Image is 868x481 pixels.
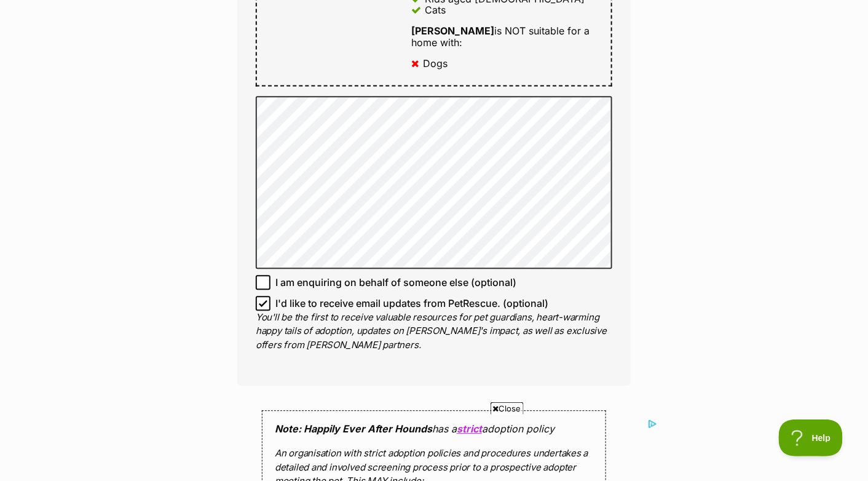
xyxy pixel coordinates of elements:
[256,311,612,352] p: You'll be the first to receive valuable resources for pet guardians, heart-warming happy tails of...
[424,58,448,69] div: Dogs
[411,25,494,37] strong: [PERSON_NAME]
[425,4,446,15] div: Cats
[275,275,516,290] span: I am enquiring on behalf of someone else (optional)
[210,419,658,475] iframe: Advertisement
[275,296,548,311] span: I'd like to receive email updates from PetRescue. (optional)
[411,25,595,48] div: is NOT suitable for a home with:
[779,419,843,456] iframe: Help Scout Beacon - Open
[491,402,524,415] span: Close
